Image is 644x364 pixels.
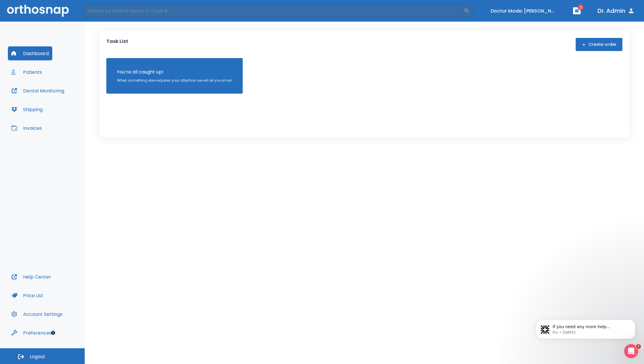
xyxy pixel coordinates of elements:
[93,304,108,315] span: neutral face reaction
[7,5,69,17] img: Orthosnap
[25,17,96,56] span: If you need any more help understanding the IPR indicator or anything else related to your treatm...
[96,304,105,315] span: 😐
[8,121,45,135] button: Invoices
[81,304,89,315] span: 😞
[8,270,55,284] button: Help Center
[4,2,15,13] button: go back
[111,304,120,315] span: 😃
[78,304,93,315] span: disappointed reaction
[578,4,584,10] span: 2
[51,330,56,335] div: Tooltip anchor
[624,344,638,358] iframe: Intercom live chat
[106,38,128,51] p: Task List
[77,323,124,327] a: Open in help center
[8,102,46,116] button: Shipping
[8,307,66,321] button: Account Settings
[527,307,644,348] iframe: Intercom notifications message
[8,288,47,302] button: Price List
[117,69,232,76] p: You’re all caught up!
[25,22,101,28] p: Message from Fin, sent 1w ago
[117,78,232,83] p: When something else requires your attention we will let you know!
[595,6,637,16] button: Dr. Admin
[176,2,187,13] button: Collapse window
[187,2,197,13] div: Close
[108,304,123,315] span: smiley reaction
[7,298,194,304] div: Did this answer your question?
[636,344,641,349] span: 2
[488,6,558,16] button: Doctor Mode: [PERSON_NAME]
[30,353,45,360] span: Logout
[8,46,52,60] button: Dashboard
[84,5,464,17] input: Search by Patient Name or Case #
[8,65,46,79] button: Patients
[576,38,622,51] button: Create order
[8,326,55,340] button: Preferences
[8,84,68,98] button: Dental Monitoring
